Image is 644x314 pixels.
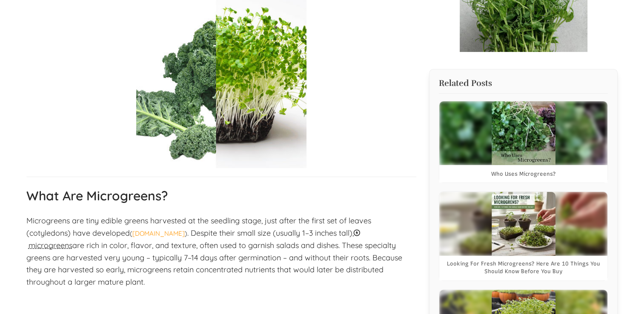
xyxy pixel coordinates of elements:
[26,228,402,287] span: . Despite their small size (usually 1–3 inches tall), are rich in color, flavor, and texture, oft...
[492,101,555,165] img: Who Uses Microgreens?
[26,216,371,238] span: Microgreens are tiny edible greens harvested at the seedling stage, just after the first set of l...
[444,260,603,275] a: Looking For Fresh Microgreens? Here Are 10 Things You Should Know Before You Buy
[26,188,168,204] strong: What Are Microgreens?
[491,170,556,178] a: Who Uses Microgreens?
[132,229,185,237] a: [DOMAIN_NAME]
[439,79,608,88] h2: Related Posts
[130,229,187,237] span: ( )
[29,240,72,250] span: microgreens
[492,192,555,256] img: Looking For Fresh Microgreens? Here Are 10 Things You Should Know Before You Buy
[26,228,361,250] a: microgreens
